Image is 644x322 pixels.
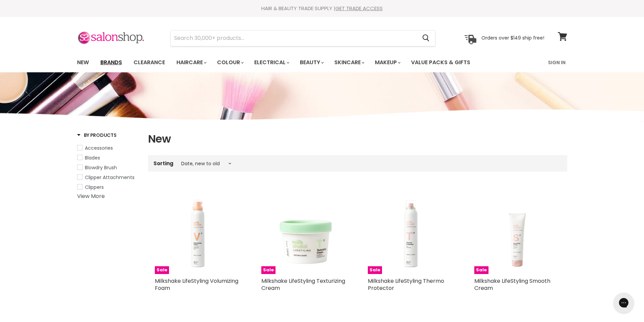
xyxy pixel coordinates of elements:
a: Beauty [295,55,328,70]
span: Accessories [85,145,113,151]
a: Sign In [544,55,570,70]
a: Milkshake LifeStyling Volumizing Foam Sale [155,188,241,274]
a: Milkshake LifeStyling Thermo Protector [368,277,444,292]
a: Milkshake LifeStyling Volumizing Foam [155,277,238,292]
a: GET TRADE ACCESS [335,5,383,12]
iframe: Gorgias live chat messenger [610,290,637,315]
a: Clippers [77,183,140,191]
img: Milkshake LifeStyling Volumizing Foam [155,188,241,274]
a: New [72,55,94,70]
a: Electrical [249,55,293,70]
span: Sale [368,266,382,274]
img: Milkshake LifeStyling Smooth Cream [474,188,560,274]
a: Milkshake LifeStyling Smooth Cream [474,277,550,292]
a: Clearance [128,55,170,70]
a: Blowdry Brush [77,164,140,171]
img: Milkshake LifeStyling Texturizing Cream [261,188,348,274]
span: Clippers [85,184,104,191]
span: Sale [474,266,488,274]
a: Accessories [77,144,140,152]
img: Milkshake LifeStyling Thermo Protector [368,188,454,274]
span: Blades [85,154,100,161]
form: Product [170,30,435,46]
a: Milkshake LifeStyling Thermo Protector Milkshake LifeStyling Thermo Protector Sale [368,188,454,274]
label: Sorting [153,160,173,166]
a: Blades [77,154,140,162]
h3: By Products [77,132,117,139]
div: HAIR & BEAUTY TRADE SUPPLY | [69,5,576,12]
h1: New [148,132,567,146]
a: View More [77,192,105,200]
a: Makeup [370,55,405,70]
a: Milkshake LifeStyling Smooth Cream Milkshake LifeStyling Smooth Cream Sale [474,188,560,274]
a: Clipper Attachments [77,174,140,181]
button: Search [417,30,435,46]
nav: Main [69,53,576,72]
span: Sale [261,266,276,274]
a: Brands [95,55,127,70]
a: Value Packs & Gifts [406,55,475,70]
a: Colour [212,55,248,70]
span: Clipper Attachments [85,174,135,181]
a: Haircare [171,55,211,70]
p: Orders over $149 ship free! [481,35,544,41]
a: Milkshake LifeStyling Texturizing Cream [261,277,345,292]
span: Blowdry Brush [85,164,117,171]
ul: Main menu [72,53,510,72]
a: Skincare [329,55,368,70]
input: Search [171,30,417,46]
a: Milkshake LifeStyling Texturizing Cream Milkshake LifeStyling Texturizing Cream Sale [261,188,348,274]
span: Sale [155,266,169,274]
